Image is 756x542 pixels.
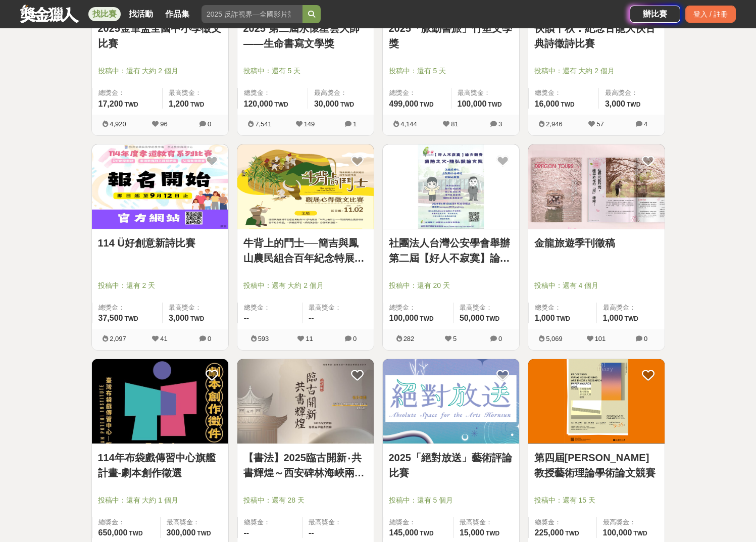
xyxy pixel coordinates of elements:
span: 投稿中：還有 大約 2 個月 [534,66,659,76]
a: 114 Ü好創意新詩比賽 [98,235,222,251]
a: 辦比賽 [630,6,680,23]
span: 最高獎金： [460,517,513,527]
span: 1,000 [535,314,555,322]
span: 1,200 [169,100,189,108]
span: 120,000 [244,100,273,108]
span: 145,000 [389,528,419,537]
span: 3,000 [169,314,189,322]
span: 593 [258,335,269,342]
span: 投稿中：還有 28 天 [243,495,368,506]
span: 30,000 [314,100,339,108]
span: 投稿中：還有 4 個月 [534,280,659,291]
a: 找活動 [125,7,157,21]
span: 總獎金： [244,303,296,313]
span: 5,069 [546,335,563,342]
span: -- [244,528,249,537]
span: 100,000 [603,528,632,537]
span: TWD [565,530,579,537]
span: 7,541 [255,120,272,128]
span: TWD [420,530,433,537]
span: 投稿中：還有 大約 1 個月 [98,495,222,506]
span: 最高獎金： [169,88,222,98]
span: 225,000 [535,528,564,537]
img: Cover Image [237,359,374,444]
a: 俠韻千秋：紀念古龍大俠古典詩徵詩比賽 [534,21,659,51]
a: 【書法】2025臨古開新‧共書輝煌～西安碑林海峽兩岸臨書徵件活動 [243,450,368,480]
span: 50,000 [460,314,484,322]
a: 牛背上的鬥士──簡吉與鳳山農民組合百年紀念特展觀展心得 徵文比賽 [243,235,368,266]
span: 投稿中：還有 5 天 [389,66,513,76]
input: 2025 反詐視界—全國影片競賽 [201,5,303,23]
img: Cover Image [383,359,519,444]
span: TWD [420,101,433,108]
span: 總獎金： [98,517,154,527]
div: 登入 / 註冊 [685,6,736,23]
span: 81 [451,120,458,128]
a: Cover Image [237,359,374,444]
span: 0 [208,335,211,342]
span: 總獎金： [535,88,592,98]
span: 2,097 [110,335,126,342]
span: 4,920 [110,120,126,128]
span: 499,000 [389,100,419,108]
img: Cover Image [92,144,228,229]
span: 總獎金： [535,303,590,313]
span: TWD [488,101,501,108]
span: 3 [498,120,502,128]
span: 57 [596,120,603,128]
span: 最高獎金： [603,303,659,313]
span: 總獎金： [98,303,156,313]
span: 0 [208,120,211,128]
img: Cover Image [383,144,519,229]
span: TWD [340,101,354,108]
span: -- [309,528,314,537]
span: TWD [633,530,647,537]
span: 投稿中：還有 15 天 [534,495,659,506]
span: 4 [644,120,647,128]
span: 149 [304,120,315,128]
span: TWD [561,101,574,108]
span: 最高獎金： [605,88,659,98]
span: 最高獎金： [460,303,513,313]
a: 2025 第二屆永懷星雲大師——生命書寫文學獎 [243,21,368,51]
span: TWD [486,315,499,322]
a: Cover Image [92,359,228,444]
span: TWD [190,101,204,108]
span: 37,500 [98,314,123,322]
span: 15,000 [460,528,484,537]
span: 總獎金： [389,88,445,98]
img: Cover Image [528,359,665,444]
span: 最高獎金： [309,517,368,527]
span: 最高獎金： [458,88,513,98]
span: 投稿中：還有 5 個月 [389,495,513,506]
span: 最高獎金： [167,517,222,527]
span: 650,000 [98,528,128,537]
span: TWD [129,530,142,537]
a: 2025「脈動書旅」竹塹文學獎 [389,21,513,51]
span: 5 [453,335,457,342]
span: 投稿中：還有 5 天 [243,66,368,76]
span: TWD [274,101,288,108]
span: TWD [124,315,138,322]
span: TWD [197,530,211,537]
span: 最高獎金： [314,88,368,98]
span: TWD [627,101,640,108]
span: 投稿中：還有 大約 2 個月 [98,66,222,76]
span: TWD [557,315,570,322]
span: TWD [420,315,433,322]
span: TWD [190,315,204,322]
span: 投稿中：還有 20 天 [389,280,513,291]
img: Cover Image [237,144,374,229]
a: Cover Image [528,359,665,444]
span: 96 [160,120,167,128]
span: TWD [486,530,499,537]
span: 300,000 [167,528,196,537]
span: 1 [353,120,357,128]
span: TWD [625,315,638,322]
span: 投稿中：還有 2 天 [98,280,222,291]
span: 100,000 [389,314,419,322]
span: 101 [595,335,606,342]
